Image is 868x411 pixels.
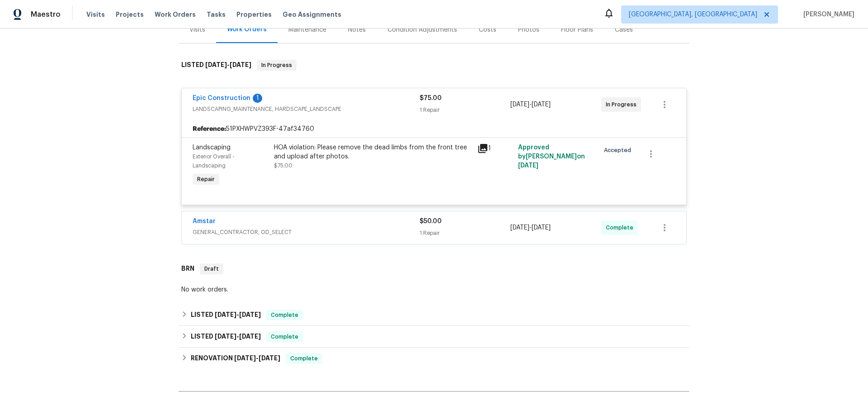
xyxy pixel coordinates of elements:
div: RENOVATION [DATE]-[DATE]Complete [179,348,689,369]
span: - [510,100,551,109]
span: [DATE] [510,225,529,231]
a: Epic Construction [193,95,250,101]
span: GENERAL_CONTRACTOR, OD_SELECT [193,228,420,237]
div: Visits [189,25,205,34]
h6: RENOVATION [191,353,280,364]
div: Photos [518,25,539,34]
span: LANDSCAPING_MAINTENANCE, HARDSCAPE_LANDSCAPE [193,105,420,114]
div: Notes [348,25,366,34]
span: [DATE] [259,355,280,361]
span: [DATE] [234,355,256,361]
span: - [215,311,261,318]
span: [PERSON_NAME] [800,10,854,19]
span: Complete [267,332,302,341]
span: Visits [86,10,105,19]
span: [GEOGRAPHIC_DATA], [GEOGRAPHIC_DATA] [629,10,757,19]
h6: LISTED [181,60,251,71]
span: Projects [116,10,144,19]
span: Complete [267,311,302,320]
div: Maintenance [288,25,326,34]
span: Geo Assignments [283,10,341,19]
div: 51PXHWPVZ393F-47af34760 [182,121,686,137]
span: In Progress [606,100,640,109]
span: $75.00 [420,95,442,101]
h6: LISTED [191,310,261,320]
span: - [205,62,251,68]
span: [DATE] [518,162,538,169]
div: 1 [477,143,513,154]
span: Complete [606,223,637,232]
span: Work Orders [155,10,196,19]
span: [DATE] [215,333,236,339]
div: Cases [615,25,633,34]
div: Floor Plans [561,25,593,34]
span: Maestro [31,10,61,19]
span: [DATE] [510,101,529,108]
span: $75.00 [274,163,292,168]
span: [DATE] [239,311,261,318]
h6: BRN [181,263,194,274]
span: - [510,223,551,232]
div: No work orders. [181,285,687,294]
span: Tasks [207,11,226,18]
div: 1 Repair [420,105,510,115]
div: Work Orders [227,25,267,34]
a: Amstar [193,218,216,225]
div: LISTED [DATE]-[DATE]Complete [179,304,689,326]
span: Repair [193,175,218,184]
span: [DATE] [205,62,227,68]
div: HOA violation: Please remove the dead limbs from the front tree and upload after photos. [274,143,472,161]
span: Complete [287,354,321,363]
h6: LISTED [191,331,261,342]
span: [DATE] [215,311,236,318]
span: Exterior Overall - Landscaping [193,154,235,168]
span: [DATE] [239,333,261,339]
div: LISTED [DATE]-[DATE]Complete [179,326,689,348]
div: BRN Draft [179,254,689,283]
span: $50.00 [420,218,442,225]
div: 1 Repair [420,229,510,238]
span: Accepted [604,146,635,155]
b: Reference: [193,124,226,134]
span: - [234,355,280,361]
span: [DATE] [532,225,551,231]
div: Costs [479,25,496,34]
span: Approved by [PERSON_NAME] on [518,144,585,169]
div: 1 [253,94,262,103]
span: In Progress [258,61,296,70]
span: Draft [201,264,222,273]
span: Properties [236,10,272,19]
span: Landscaping [193,144,231,151]
span: [DATE] [532,101,551,108]
div: LISTED [DATE]-[DATE]In Progress [179,51,689,80]
span: - [215,333,261,339]
span: [DATE] [230,62,251,68]
div: Condition Adjustments [387,25,457,34]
